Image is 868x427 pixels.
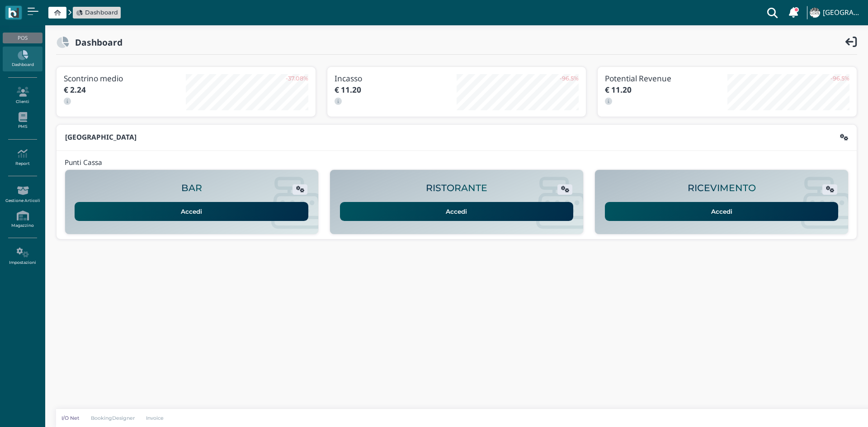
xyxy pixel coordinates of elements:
[3,244,42,269] a: Impostazioni
[808,2,863,23] a: ... [GEOGRAPHIC_DATA]
[3,108,42,133] a: PMS
[181,183,202,193] h2: BAR
[75,202,308,221] a: Accedi
[76,8,118,17] a: Dashboard
[605,84,632,95] b: € 11.20
[688,183,756,193] h2: RICEVIMENTO
[810,8,820,18] img: ...
[8,8,19,18] img: logo
[823,9,863,17] h4: [GEOGRAPHIC_DATA]
[804,399,860,419] iframe: Help widget launcher
[65,159,102,167] h4: Punti Cassa
[3,47,42,71] a: Dashboard
[85,8,118,17] span: Dashboard
[3,207,42,232] a: Magazzino
[3,182,42,207] a: Gestione Articoli
[3,83,42,108] a: Clienti
[64,84,86,95] b: € 2.24
[605,202,839,221] a: Accedi
[64,74,186,83] h3: Scontrino medio
[340,202,574,221] a: Accedi
[65,132,137,142] b: [GEOGRAPHIC_DATA]
[605,74,727,83] h3: Potential Revenue
[426,183,487,193] h2: RISTORANTE
[3,145,42,170] a: Report
[335,84,361,95] b: € 11.20
[335,74,457,83] h3: Incasso
[69,38,123,47] h2: Dashboard
[3,33,42,43] div: POS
